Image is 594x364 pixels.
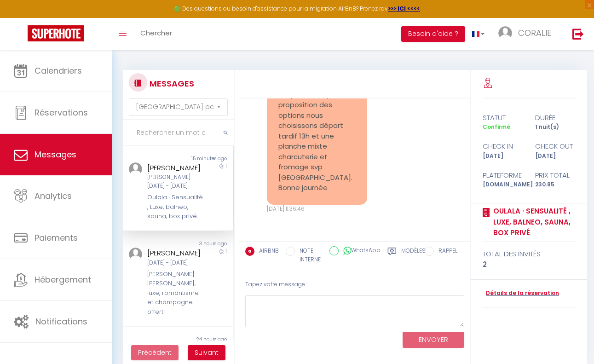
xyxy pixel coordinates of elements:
[278,90,356,193] pre: Bonjour merci pour la proposition des options nous choisissons départ tardif 13h et une planche m...
[138,348,172,357] span: Précédent
[254,247,279,257] label: AIRBNB
[403,332,464,348] button: ENVOYER
[147,162,206,173] div: [PERSON_NAME]
[477,152,529,161] div: [DATE]
[147,248,206,259] div: [PERSON_NAME]
[129,248,142,261] img: ...
[147,173,206,191] div: [PERSON_NAME][DATE] - [DATE]
[477,180,529,189] div: [DOMAIN_NAME]
[245,273,464,296] div: Tapez votre message
[483,289,559,298] a: Détails de la réservation
[529,123,582,132] div: 1 nuit(s)
[477,170,529,181] div: Plateforme
[483,248,576,260] div: total des invités
[388,5,420,12] a: >>> ICI <<<<
[147,73,194,94] h3: MESSAGES
[401,247,426,266] label: Modèles
[483,123,510,131] span: Confirmé
[195,348,219,357] span: Suivant
[178,336,233,343] div: 24 hours ago
[225,248,227,254] span: 1
[339,246,381,256] label: WhatsApp
[178,155,233,162] div: 15 minutes ago
[35,65,82,76] span: Calendriers
[147,270,206,317] div: [PERSON_NAME] · [PERSON_NAME], luxe, romantisme et champagne offert
[225,162,227,169] span: 1
[295,247,323,264] label: NOTE INTERNE
[147,259,206,267] div: [DATE] - [DATE]
[498,26,512,40] img: ...
[129,162,142,176] img: ...
[123,120,234,146] input: Rechercher un mot clé
[529,170,582,181] div: Prix total
[529,141,582,152] div: check out
[35,232,78,243] span: Paiements
[140,28,172,38] span: Chercher
[35,190,72,202] span: Analytics
[147,193,206,221] div: Oulala · Sensualité , Luxe, balneo, sauna, box privé
[483,259,576,270] div: 2
[267,205,367,214] div: [DATE] 11:36:46
[529,112,582,123] div: durée
[131,345,179,361] button: Previous
[529,180,582,189] div: 230.85
[133,18,179,50] a: Chercher
[529,152,582,161] div: [DATE]
[477,141,529,152] div: check in
[572,28,584,40] img: logout
[518,27,551,39] span: CORALIE
[188,345,225,361] button: Next
[35,274,91,285] span: Hébergement
[477,112,529,123] div: statut
[401,26,465,42] button: Besoin d'aide ?
[28,25,84,41] img: Super Booking
[35,316,87,327] span: Notifications
[178,240,233,248] div: 3 hours ago
[491,18,563,50] a: ... CORALIE
[35,149,76,160] span: Messages
[434,247,457,257] label: RAPPEL
[490,206,576,238] a: Oulala · Sensualité , Luxe, balneo, sauna, box privé
[35,107,88,118] span: Réservations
